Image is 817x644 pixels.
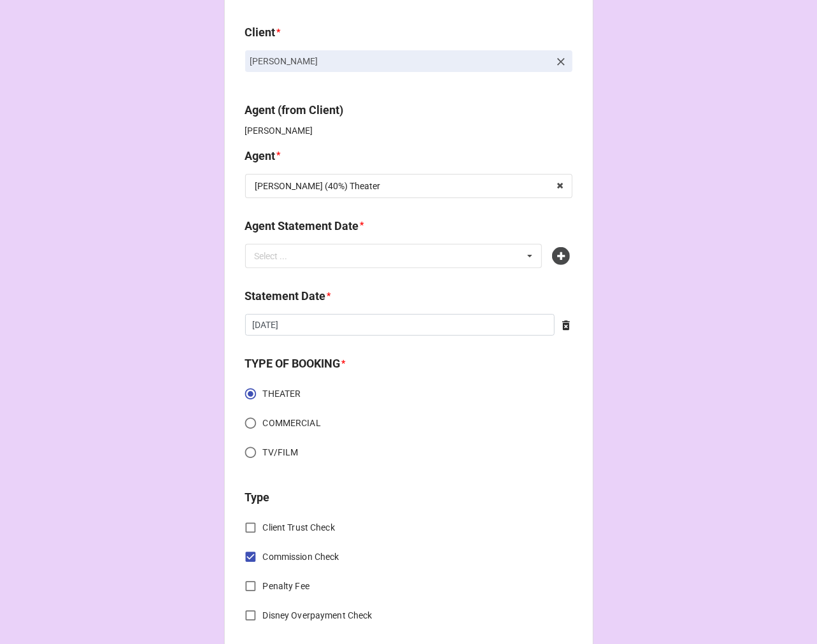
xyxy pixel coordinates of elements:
[245,217,359,235] label: Agent Statement Date
[245,314,555,336] input: Date
[245,147,276,165] label: Agent
[245,489,270,506] label: Type
[245,124,572,137] p: [PERSON_NAME]
[245,355,341,373] label: TYPE OF BOOKING
[250,55,550,68] p: [PERSON_NAME]
[263,446,299,459] span: TV/FILM
[255,182,381,190] div: [PERSON_NAME] (40%) Theater
[245,287,326,305] label: Statement Date
[263,580,309,593] span: Penalty Fee
[263,550,339,564] span: Commission Check
[263,609,373,622] span: Disney Overpayment Check
[263,417,321,430] span: COMMERCIAL
[252,248,306,263] div: Select ...
[263,521,335,534] span: Client Trust Check
[245,103,344,117] b: Agent (from Client)
[245,24,276,41] label: Client
[263,387,301,401] span: THEATER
